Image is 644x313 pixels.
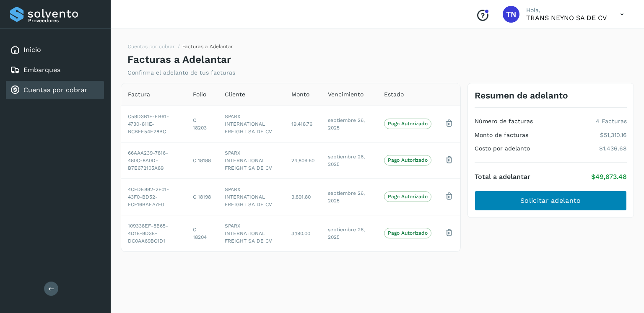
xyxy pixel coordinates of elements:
td: C 18204 [186,215,218,251]
a: Cuentas por cobrar [23,86,88,94]
div: Inicio [6,41,104,59]
p: TRANS NEYNO SA DE CV [526,14,607,22]
span: 24,809.60 [291,158,314,163]
td: 109338EF-8B65-4D1E-8D3E-DC0AA69BC1D1 [121,215,186,251]
td: C 18188 [186,142,218,178]
p: Proveedores [28,18,101,23]
a: Cuentas por cobrar [128,44,175,49]
span: Solicitar adelanto [520,196,581,205]
span: Vencimiento [328,90,364,99]
p: Pago Autorizado [388,157,428,163]
span: septiembre 26, 2025 [328,117,365,131]
span: septiembre 26, 2025 [328,154,365,167]
td: SPARX INTERNATIONAL FREIGHT SA DE CV [218,142,285,178]
h4: Total a adelantar [475,173,530,181]
span: Folio [193,90,206,99]
div: Embarques [6,61,104,79]
nav: breadcrumb [127,43,233,54]
span: septiembre 26, 2025 [328,190,365,204]
p: $1,436.68 [599,145,627,152]
span: 3,891.80 [291,194,311,200]
a: Inicio [23,46,41,54]
td: C 18203 [186,106,218,142]
span: septiembre 26, 2025 [328,227,365,240]
p: 4 Facturas [596,118,627,125]
h4: Facturas a Adelantar [127,54,231,66]
span: Factura [128,90,150,99]
div: Cuentas por cobrar [6,81,104,99]
p: Pago Autorizado [388,194,428,199]
h4: Costo por adelanto [475,145,530,152]
p: Pago Autorizado [388,230,428,236]
td: SPARX INTERNATIONAL FREIGHT SA DE CV [218,178,285,215]
p: Hola, [526,7,607,14]
span: Cliente [225,90,245,99]
p: Pago Autorizado [388,121,428,127]
h4: Número de facturas [475,118,533,125]
span: 19,418.76 [291,121,312,127]
h3: Resumen de adelanto [475,90,568,101]
span: Estado [384,90,404,99]
span: Facturas a Adelantar [182,44,233,49]
td: C 18198 [186,178,218,215]
td: 4CFDE882-2F01-43F0-BD52-FCF16BAEA7F0 [121,178,186,215]
span: Monto [291,90,309,99]
p: Confirma el adelanto de tus facturas [127,69,235,76]
td: C59D3B1E-EB61-4730-811E-BCBFE54E28BC [121,106,186,142]
p: $51,310.16 [600,132,627,139]
a: Embarques [23,66,60,74]
button: Solicitar adelanto [475,191,627,211]
td: SPARX INTERNATIONAL FREIGHT SA DE CV [218,106,285,142]
td: SPARX INTERNATIONAL FREIGHT SA DE CV [218,215,285,251]
h4: Monto de facturas [475,132,528,139]
p: $49,873.48 [591,173,627,181]
span: 3,190.00 [291,230,310,236]
td: 66AAA239-7816-480C-8A0D-B7E672105A89 [121,142,186,178]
